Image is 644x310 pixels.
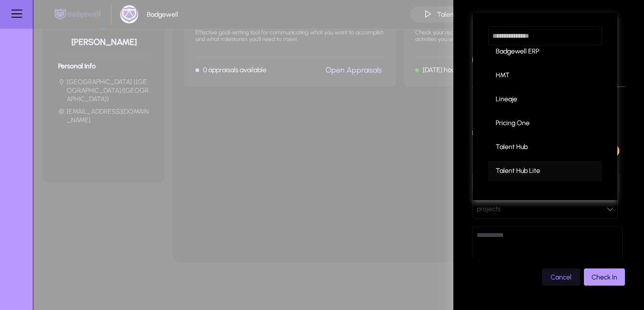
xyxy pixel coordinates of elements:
[496,118,530,129] span: Pricing One
[496,141,528,153] span: Talent Hub
[488,65,602,86] mat-option: HMT
[496,70,510,81] span: HMT
[488,113,602,133] mat-option: Pricing One
[488,89,602,109] mat-option: Lineaje
[496,94,517,105] span: Lineaje
[488,137,602,157] mat-option: Talent Hub
[488,26,602,45] input: dropdown search
[496,165,540,177] span: Talent Hub Lite
[496,46,539,57] span: Badgewell ERP
[488,161,602,181] mat-option: Talent Hub Lite
[488,42,602,62] mat-option: Badgewell ERP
